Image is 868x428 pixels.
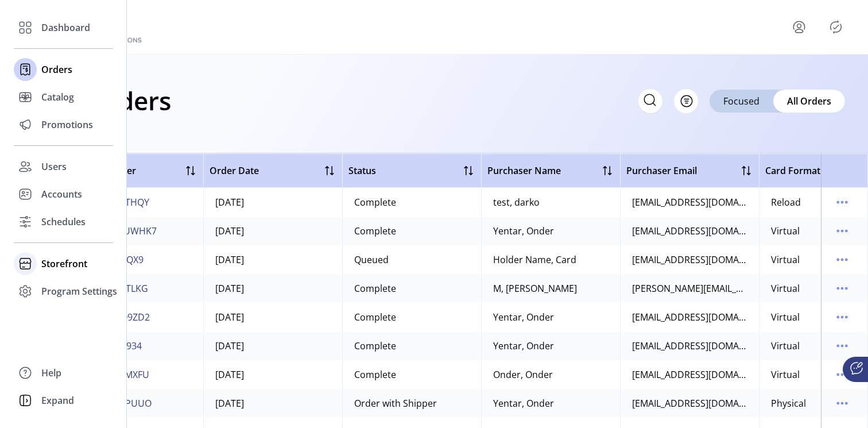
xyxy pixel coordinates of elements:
[210,164,259,178] span: Order Date
[493,253,576,267] div: Holder Name, Card
[203,303,342,331] td: [DATE]
[771,253,800,267] div: Virtual
[833,365,851,384] button: menu
[632,310,747,324] div: [EMAIL_ADDRESS][DOMAIN_NAME]
[203,274,342,303] td: [DATE]
[833,222,851,240] button: menu
[833,337,851,355] button: menu
[827,18,845,36] button: Publisher Panel
[771,282,800,295] div: Virtual
[632,368,747,381] div: [EMAIL_ADDRESS][DOMAIN_NAME]
[632,253,747,267] div: [EMAIL_ADDRESS][DOMAIN_NAME]
[354,195,396,209] div: Complete
[41,21,90,34] span: Dashboard
[773,90,845,113] div: All Orders
[493,396,554,410] div: Yentar, Onder
[203,331,342,360] td: [DATE]
[493,368,553,381] div: Onder, Onder
[41,257,87,271] span: Storefront
[41,284,117,298] span: Program Settings
[41,215,86,229] span: Schedules
[41,187,82,201] span: Accounts
[632,282,747,295] div: [PERSON_NAME][EMAIL_ADDRESS][DOMAIN_NAME]
[487,164,561,178] span: Purchaser Name
[354,368,396,381] div: Complete
[41,90,74,104] span: Catalog
[833,394,851,412] button: menu
[632,396,747,410] div: [EMAIL_ADDRESS][DOMAIN_NAME]
[493,339,554,353] div: Yentar, Onder
[41,63,72,76] span: Orders
[833,193,851,211] button: menu
[493,224,554,238] div: Yentar, Onder
[354,224,396,238] div: Complete
[771,310,800,324] div: Virtual
[771,339,800,353] div: Virtual
[723,94,759,108] span: Focused
[354,253,389,267] div: Queued
[41,160,67,173] span: Users
[833,279,851,298] button: menu
[493,195,540,209] div: test, darko
[632,224,747,238] div: [EMAIL_ADDRESS][DOMAIN_NAME]
[203,389,342,418] td: [DATE]
[493,310,554,324] div: Yentar, Onder
[632,339,747,353] div: [EMAIL_ADDRESS][DOMAIN_NAME]
[203,188,342,217] td: [DATE]
[710,90,773,113] div: Focused
[833,308,851,326] button: menu
[354,310,396,324] div: Complete
[626,164,697,178] span: Purchaser Email
[203,245,342,274] td: [DATE]
[771,368,800,381] div: Virtual
[632,195,747,209] div: [EMAIL_ADDRESS][DOMAIN_NAME]
[787,94,831,108] span: All Orders
[354,396,437,410] div: Order with Shipper
[674,89,698,113] button: Filter Button
[771,396,806,410] div: Physical
[203,360,342,389] td: [DATE]
[776,13,827,41] button: menu
[41,366,61,380] span: Help
[833,250,851,269] button: menu
[354,282,396,295] div: Complete
[493,282,577,295] div: M, [PERSON_NAME]
[87,80,171,121] h1: Orders
[348,164,376,178] span: Status
[771,195,801,209] div: Reload
[41,118,93,132] span: Promotions
[771,224,800,238] div: Virtual
[765,164,820,178] span: Card Format
[203,217,342,245] td: [DATE]
[41,394,74,407] span: Expand
[354,339,396,353] div: Complete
